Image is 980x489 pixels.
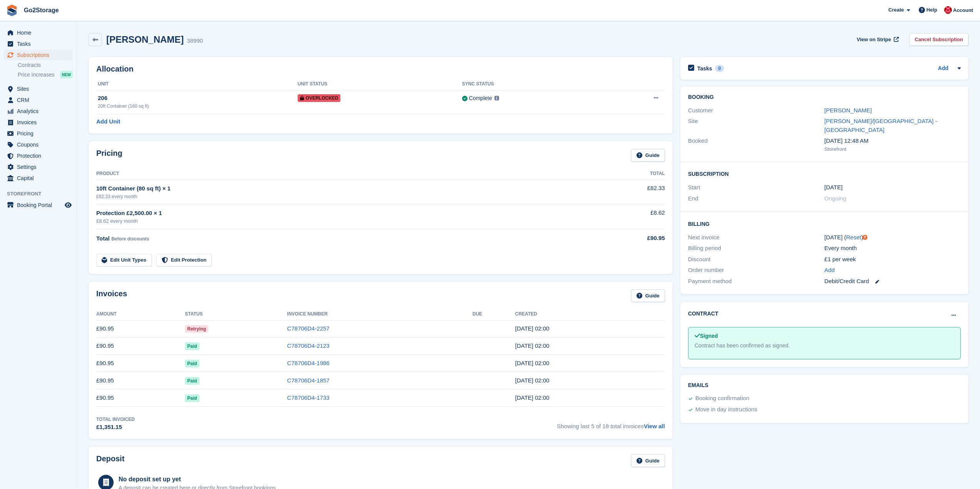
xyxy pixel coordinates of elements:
a: View all [644,423,665,429]
div: Booking confirmation [695,394,749,403]
div: Start [688,183,824,192]
time: 2025-06-24 01:00:41 UTC [515,377,549,384]
h2: [PERSON_NAME] [106,34,184,45]
div: End [688,194,824,203]
td: £82.33 [590,180,665,204]
span: Storefront [7,190,77,198]
time: 2025-09-24 01:00:49 UTC [515,325,549,332]
div: Booked [688,137,824,153]
time: 2025-07-24 01:00:53 UTC [515,360,549,366]
a: Add [824,266,835,275]
div: Protection £2,500.00 × 1 [96,209,590,218]
a: menu [4,95,73,105]
span: Pricing [17,128,63,139]
a: Guide [631,149,665,162]
span: Paid [185,394,199,402]
a: View on Stripe [854,33,900,46]
span: Paid [185,377,199,385]
th: Unit [96,78,298,90]
td: £90.95 [96,372,185,389]
span: Settings [17,162,63,172]
div: NEW [60,71,73,78]
span: Paid [185,342,199,350]
h2: Pricing [96,149,122,162]
span: Help [926,6,937,14]
div: Discount [688,255,824,264]
span: Subscriptions [17,50,63,60]
span: Capital [17,173,63,184]
th: Status [185,308,287,320]
a: menu [4,128,73,139]
div: Every month [824,244,961,253]
a: C78706D4-2123 [287,342,330,349]
div: Customer [688,106,824,115]
a: menu [4,150,73,161]
span: Analytics [17,106,63,117]
a: menu [4,117,73,128]
a: C78706D4-2257 [287,325,330,332]
h2: Booking [688,94,961,100]
div: Move in day instructions [695,405,757,414]
h2: Deposit [96,454,124,467]
span: Showing last 5 of 18 total invoices [557,416,665,432]
div: Site [688,117,824,134]
a: menu [4,173,73,184]
div: 10ft Container (80 sq ft) × 1 [96,184,590,193]
span: Overlocked [298,94,341,102]
a: Edit Unit Types [96,254,152,267]
div: £1,351.15 [96,423,135,432]
div: No deposit set up yet [119,475,277,484]
a: Preview store [64,200,73,210]
div: Storefront [824,145,961,153]
div: £90.95 [590,234,665,243]
a: Go2Storage [21,4,62,17]
span: Invoices [17,117,63,128]
span: Coupons [17,139,63,150]
a: Cancel Subscription [909,33,968,46]
div: Signed [695,332,954,340]
a: menu [4,139,73,150]
a: Price increases NEW [18,70,73,79]
th: Due [472,308,515,320]
span: Account [953,7,973,14]
div: 20ft Container (160 sq ft) [98,103,298,110]
div: Contract has been confirmed as signed. [695,342,954,350]
span: Ongoing [824,195,846,202]
img: icon-info-grey-7440780725fd019a000dd9b08b2336e03edf1995a4989e88bcd33f0948082b44.svg [494,96,499,100]
th: Sync Status [462,78,603,90]
a: Reset [846,234,861,240]
td: £90.95 [96,337,185,355]
h2: Billing [688,220,961,227]
a: C78706D4-1733 [287,394,330,401]
h2: Subscription [688,170,961,177]
h2: Tasks [697,65,712,72]
div: Debit/Credit Card [824,277,961,286]
a: Add [938,64,948,73]
div: Billing period [688,244,824,253]
a: [PERSON_NAME] [824,107,872,113]
span: Retrying [185,325,208,333]
time: 2025-05-24 01:00:40 UTC [515,394,549,401]
span: Booking Portal [17,200,63,210]
div: 38990 [187,37,203,45]
div: Order number [688,266,824,275]
span: Before discounts [111,236,149,242]
a: menu [4,83,73,94]
a: C78706D4-1986 [287,360,330,366]
div: [DATE] 12:48 AM [824,137,961,145]
th: Amount [96,308,185,320]
th: Unit Status [298,78,462,90]
td: £90.95 [96,355,185,372]
a: menu [4,38,73,49]
a: Guide [631,454,665,467]
a: C78706D4-1857 [287,377,330,384]
span: Create [888,6,904,14]
span: Sites [17,83,63,94]
a: menu [4,200,73,210]
td: £90.95 [96,320,185,337]
a: menu [4,162,73,172]
div: £8.62 every month [96,217,590,225]
time: 2025-08-24 01:00:37 UTC [515,342,549,349]
div: Complete [469,94,492,102]
div: £1 per week [824,255,961,264]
